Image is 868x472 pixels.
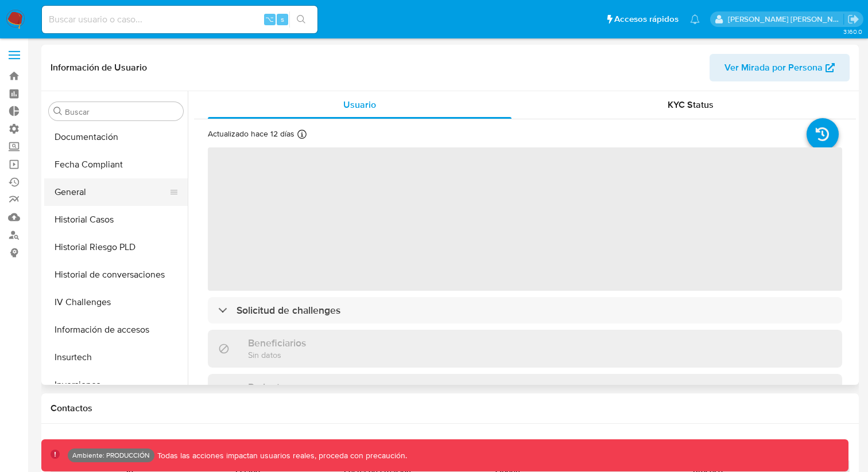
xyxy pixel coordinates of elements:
[53,107,63,116] button: Buscar
[154,450,407,461] p: Todas las acciones impactan usuarios reales, proceda con precaución.
[728,14,844,25] p: edwin.alonso@mercadolibre.com.co
[690,14,700,24] a: Notificaciones
[44,261,188,288] button: Historial de conversaciones
[668,98,714,111] span: KYC Status
[208,297,842,323] div: Solicitud de challenges
[724,54,823,81] span: Ver Mirada por Persona
[51,403,850,414] h1: Contactos
[248,381,290,393] h3: Parientes
[248,349,306,360] p: Sin datos
[65,107,179,117] input: Buscar
[44,371,188,399] button: Inversiones
[614,13,679,25] span: Accesos rápidos
[42,12,317,27] input: Buscar usuario o caso...
[710,54,850,81] button: Ver Mirada por Persona
[44,151,188,178] button: Fecha Compliant
[44,316,188,344] button: Información de accesos
[44,288,188,316] button: IV Challenges
[51,62,147,73] h1: Información de Usuario
[208,330,842,367] div: BeneficiariosSin datos
[208,374,842,411] div: Parientes
[44,233,188,261] button: Historial Riesgo PLD
[44,123,188,151] button: Documentación
[208,147,842,291] span: ‌
[281,14,284,25] span: s
[44,206,188,233] button: Historial Casos
[248,337,306,349] h3: Beneficiarios
[208,128,294,139] p: Actualizado hace 12 días
[343,98,376,111] span: Usuario
[289,11,313,28] button: search-icon
[44,178,179,206] button: General
[847,13,859,25] a: Salir
[237,304,340,317] h3: Solicitud de challenges
[44,344,188,371] button: Insurtech
[72,453,150,458] p: Ambiente: PRODUCCIÓN
[265,14,274,25] span: ⌥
